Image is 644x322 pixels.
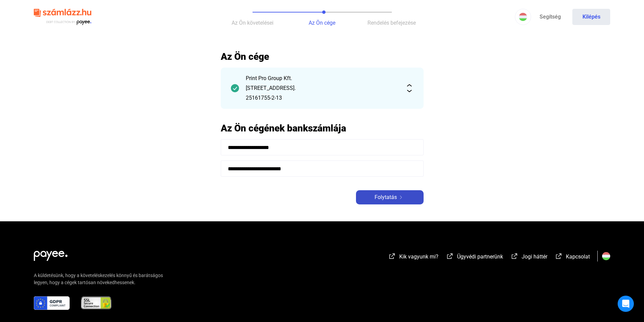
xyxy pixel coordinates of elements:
img: external-link-white [388,253,396,259]
h2: Az Ön cégének bankszámlája [221,122,424,134]
span: Kik vagyunk mi? [399,253,438,260]
img: ssl [80,296,112,310]
span: Az Ön cége [309,20,335,26]
span: Rendelés befejezése [367,20,416,26]
div: Print Pro Group Kft. [246,74,399,82]
button: HU [515,9,531,25]
span: Jogi háttér [522,253,547,260]
a: external-link-whiteÜgyvédi partnerünk [446,254,503,261]
img: gdpr [34,296,70,310]
img: external-link-white [446,253,454,259]
a: external-link-whiteKapcsolat [555,254,590,261]
div: [STREET_ADDRESS]. [246,84,399,92]
img: checkmark-darker-green-circle [231,84,239,92]
span: Folytatás [375,193,397,201]
img: white-payee-white-dot.svg [34,247,68,261]
img: HU [519,13,527,21]
a: external-link-whiteKik vagyunk mi? [388,254,438,261]
img: expand [405,84,413,92]
img: szamlazzhu-logo [34,6,91,28]
a: Segítség [531,9,569,25]
img: external-link-white [510,253,519,259]
h2: Az Ön cége [221,51,424,63]
span: Kapcsolat [566,253,590,260]
div: 25161755-2-13 [246,94,399,102]
div: Open Intercom Messenger [618,296,634,312]
img: HU.svg [602,252,610,260]
img: arrow-right-white [397,196,405,199]
span: Az Ön követelései [232,20,273,26]
button: Kilépés [572,9,610,25]
a: external-link-whiteJogi háttér [510,254,547,261]
button: Folytatásarrow-right-white [356,190,424,204]
img: external-link-white [555,253,563,259]
span: Ügyvédi partnerünk [457,253,503,260]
